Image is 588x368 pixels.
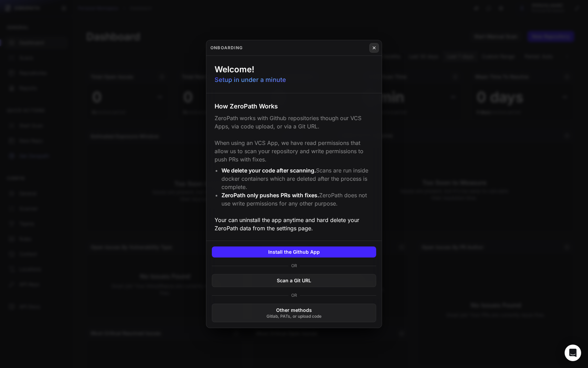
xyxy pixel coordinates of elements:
[210,45,243,51] h4: Onboarding
[291,263,297,269] p: OR
[215,216,373,232] p: Your can uninstall the app anytime and hard delete your ZeroPath data from the settings page.
[212,304,376,322] button: Other methodsGitlab, PATs, or upload code
[215,114,373,164] p: ZeroPath works with Github repositories though our VCS Apps, via code upload, or via a Git URL. W...
[215,64,254,75] h1: Welcome!
[266,314,322,319] span: Gitlab, PATs, or upload code
[221,192,319,199] span: ZeroPath only pushes PRs with fixes.
[221,167,316,174] span: We delete your code after scanning.
[215,102,278,111] h3: How ZeroPath Works
[212,274,376,287] button: Scan a Git URL
[221,166,373,191] li: Scans are run inside docker containers which are deleted after the process is complete.
[565,345,581,361] div: Open Intercom Messenger
[215,75,286,85] p: Setup in under a minute
[291,293,297,298] p: OR
[212,246,376,257] button: Install the Github App
[221,191,373,208] li: ZeroPath does not use write permissions for any other purpose.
